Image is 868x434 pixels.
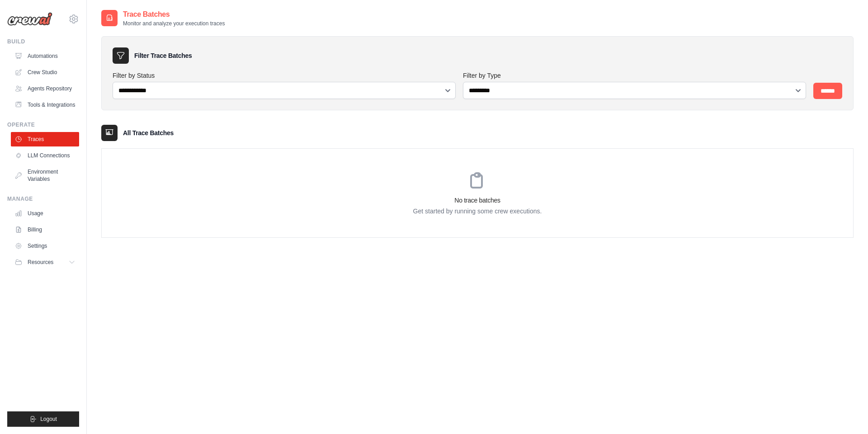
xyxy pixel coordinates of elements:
[134,51,192,60] h3: Filter Trace Batches
[102,196,853,205] h3: No trace batches
[102,207,853,216] p: Get started by running some crew executions.
[11,165,79,186] a: Environment Variables
[123,9,225,20] h2: Trace Batches
[11,255,79,269] button: Resources
[463,71,806,80] label: Filter by Type
[11,65,79,80] a: Crew Studio
[113,71,456,80] label: Filter by Status
[7,411,79,427] button: Logout
[11,206,79,221] a: Usage
[123,128,174,137] h3: All Trace Batches
[11,49,79,63] a: Automations
[123,20,225,27] p: Monitor and analyze your execution traces
[7,12,52,26] img: Logo
[28,259,53,266] span: Resources
[11,148,79,163] a: LLM Connections
[7,195,79,203] div: Manage
[11,239,79,253] a: Settings
[11,222,79,237] a: Billing
[11,132,79,146] a: Traces
[7,38,79,45] div: Build
[11,81,79,96] a: Agents Repository
[7,121,79,128] div: Operate
[11,98,79,112] a: Tools & Integrations
[40,415,57,423] span: Logout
